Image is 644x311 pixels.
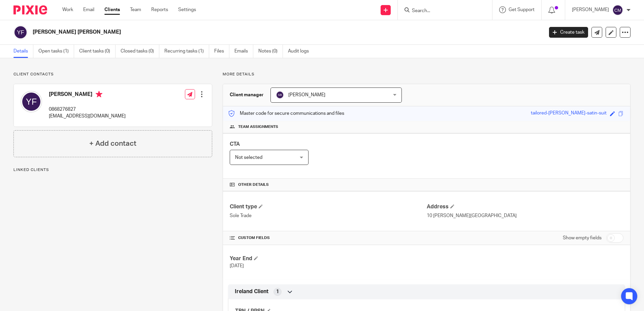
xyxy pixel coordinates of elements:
a: Audit logs [288,45,314,58]
p: Linked clients [13,167,212,173]
p: Sole Trade [230,212,426,219]
span: Ireland Client [235,288,268,295]
a: Details [13,45,33,58]
a: Closed tasks (0) [121,45,159,58]
img: svg%3E [21,91,42,112]
h4: + Add contact [89,138,136,149]
h4: Year End [230,255,426,262]
p: Client contacts [13,72,212,77]
a: Reports [151,6,168,13]
span: Other details [238,182,269,187]
p: More details [223,72,631,77]
a: Create task [549,27,588,38]
img: svg%3E [276,91,284,99]
img: Pixie [13,5,47,14]
span: Not selected [235,155,262,160]
div: tailored-[PERSON_NAME]-satin-suit [531,110,607,117]
h3: Client manager [230,92,264,98]
p: 10 [PERSON_NAME][GEOGRAPHIC_DATA] [427,212,623,219]
a: Emails [234,45,253,58]
span: [PERSON_NAME] [288,93,325,97]
a: Recurring tasks (1) [164,45,209,58]
p: [EMAIL_ADDRESS][DOMAIN_NAME] [49,113,126,119]
a: Team [130,6,141,13]
a: Files [214,45,229,58]
span: CTA [230,141,240,147]
a: Clients [104,6,120,13]
label: Show empty fields [563,235,602,241]
span: [DATE] [230,264,244,268]
a: Client tasks (0) [79,45,116,58]
h4: Client type [230,203,426,210]
span: Get Support [509,7,535,12]
p: Master code for secure communications and files [228,110,344,117]
p: [PERSON_NAME] [572,6,609,13]
input: Search [411,8,472,14]
h4: Address [427,203,623,210]
span: 1 [276,288,279,295]
h4: [PERSON_NAME] [49,91,126,99]
a: Work [62,6,73,13]
p: 0868276827 [49,106,126,113]
h4: CUSTOM FIELDS [230,235,426,241]
h2: [PERSON_NAME] [PERSON_NAME] [33,29,438,36]
a: Open tasks (1) [38,45,74,58]
img: svg%3E [612,5,623,15]
a: Notes (0) [258,45,283,58]
span: Team assignments [238,124,278,130]
img: svg%3E [13,25,28,39]
i: Primary [96,91,102,98]
a: Email [83,6,94,13]
a: Settings [178,6,196,13]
